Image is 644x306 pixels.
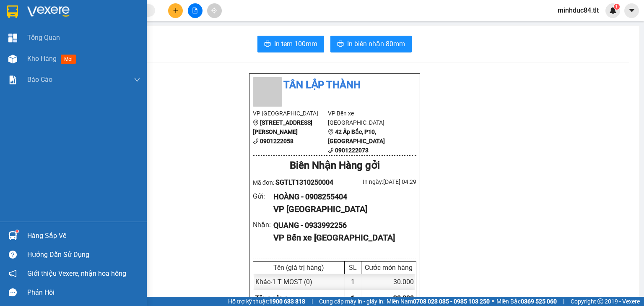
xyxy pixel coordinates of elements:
[8,231,17,240] img: warehouse-icon
[8,76,17,84] img: solution-icon
[615,4,618,10] span: 1
[361,274,416,290] div: 30.000
[253,177,335,188] div: Mã đơn:
[253,138,259,144] span: phone
[328,129,334,135] span: environment
[273,231,410,244] div: VP Bến xe [GEOGRAPHIC_DATA]
[328,128,385,144] b: 42 Ấp Bắc, P10, [GEOGRAPHIC_DATA]
[551,5,605,16] span: minhduc84.tlt
[27,286,140,299] div: Phản hồi
[27,55,57,63] span: Kho hàng
[253,158,416,174] div: Biên Nhận Hàng gởi
[27,268,126,279] span: Giới thiệu Vexere, nhận hoa hồng
[597,298,603,304] span: copyright
[253,77,416,93] li: Tân Lập Thành
[328,147,334,153] span: phone
[9,269,17,277] span: notification
[330,36,412,52] button: printerIn biên nhận 80mm
[628,7,636,14] span: caret-down
[173,8,179,13] span: plus
[134,76,140,83] span: down
[27,248,140,261] div: Hướng dẫn sử dụng
[7,5,18,18] img: logo-vxr
[624,3,639,18] button: caret-down
[253,119,312,135] b: [STREET_ADDRESS][PERSON_NAME]
[273,220,410,231] div: QUANG - 0933992256
[192,8,198,13] span: file-add
[273,203,410,216] div: VP [GEOGRAPHIC_DATA]
[255,278,312,286] span: Khác - 1 T MOST (0)
[347,39,405,49] span: In biên nhận 80mm
[253,120,259,126] span: environment
[492,300,494,303] span: ⚪️
[274,39,317,49] span: In tem 100mm
[8,55,17,63] img: warehouse-icon
[253,220,273,230] div: Nhận :
[521,298,557,305] strong: 0369 525 060
[312,297,313,306] span: |
[387,297,490,306] span: Miền Nam
[253,191,273,201] div: Gửi :
[260,138,293,144] b: 0901222058
[563,297,564,306] span: |
[61,55,76,64] span: mới
[257,36,324,52] button: printerIn tem 100mm
[27,32,60,43] span: Tổng Quan
[347,264,359,272] div: SL
[16,230,18,233] sup: 1
[351,294,355,302] span: 1
[211,8,217,13] span: aim
[319,297,384,306] span: Cung cấp máy in - giấy in:
[168,3,183,18] button: plus
[207,3,222,18] button: aim
[9,288,17,296] span: message
[614,4,620,10] sup: 1
[255,264,342,272] div: Tên (giá trị hàng)
[8,34,17,42] img: dashboard-icon
[345,274,361,290] div: 1
[228,297,305,306] span: Hỗ trợ kỹ thuật:
[27,230,140,242] div: Hàng sắp về
[273,191,410,203] div: HOÀNG - 0908255404
[413,298,490,305] strong: 0708 023 035 - 0935 103 250
[188,3,203,18] button: file-add
[328,109,403,127] li: VP Bến xe [GEOGRAPHIC_DATA]
[364,264,414,272] div: Cước món hàng
[335,177,416,186] div: In ngày: [DATE] 04:29
[393,294,414,302] span: 30.000
[269,298,305,305] strong: 1900 633 818
[9,251,17,259] span: question-circle
[255,294,287,302] span: Tổng cộng
[275,178,333,186] span: SGTLT1310250004
[253,109,328,118] li: VP [GEOGRAPHIC_DATA]
[27,74,52,85] span: Báo cáo
[496,297,557,306] span: Miền Bắc
[335,147,369,154] b: 0901222073
[337,40,344,48] span: printer
[609,7,617,14] img: icon-new-feature
[264,40,271,48] span: printer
